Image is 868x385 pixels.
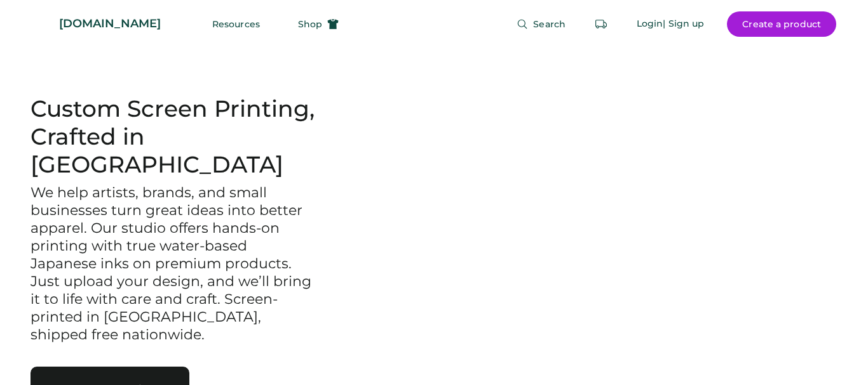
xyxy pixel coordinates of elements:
button: Resources [197,11,275,37]
div: [DOMAIN_NAME] [59,16,161,32]
button: Retrieve an order [588,11,614,37]
button: Create a product [727,11,836,37]
button: Shop [283,11,354,37]
img: Rendered Logo - Screens [32,13,54,35]
h3: We help artists, brands, and small businesses turn great ideas into better apparel. Our studio of... [31,184,316,343]
button: Search [501,11,581,37]
span: Search [533,20,566,29]
div: Login [637,18,663,30]
span: Shop [298,20,322,29]
h1: Custom Screen Printing, Crafted in [GEOGRAPHIC_DATA] [31,95,316,179]
div: | Sign up [663,18,704,30]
